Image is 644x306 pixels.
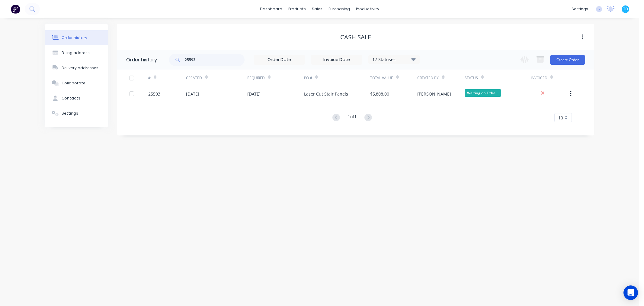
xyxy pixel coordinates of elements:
[257,5,285,14] a: dashboard
[465,70,531,86] div: Status
[550,55,585,65] button: Create Order
[126,56,157,63] div: Order history
[569,5,591,14] div: settings
[247,75,265,81] div: Required
[531,75,547,81] div: Invoiced
[148,91,160,97] div: 25593
[62,65,98,71] div: Delivery addresses
[623,285,638,300] div: Open Intercom Messenger
[285,5,309,14] div: products
[62,96,80,101] div: Contacts
[311,55,362,64] input: Invoice Date
[369,56,419,63] div: 17 Statuses
[186,91,199,97] div: [DATE]
[11,5,20,14] img: Factory
[370,75,393,81] div: Total Value
[185,54,245,66] input: Search...
[370,91,389,97] div: $5,808.00
[254,55,305,64] input: Order Date
[45,106,108,121] button: Settings
[62,111,78,116] div: Settings
[417,91,451,97] div: [PERSON_NAME]
[62,35,87,41] div: Order history
[148,75,151,81] div: #
[304,91,348,97] div: Laser Cut Stair Panels
[186,70,247,86] div: Created
[45,91,108,106] button: Contacts
[558,115,563,121] span: 10
[45,76,108,91] button: Collaborate
[348,113,357,122] div: 1 of 1
[148,70,186,86] div: #
[325,5,353,14] div: purchasing
[370,70,417,86] div: Total Value
[247,70,304,86] div: Required
[417,70,464,86] div: Created By
[247,91,261,97] div: [DATE]
[45,30,108,45] button: Order history
[531,70,569,86] div: Invoiced
[62,50,90,56] div: Billing address
[309,5,325,14] div: sales
[465,89,501,97] span: Waiting on Othe...
[62,80,85,86] div: Collaborate
[623,6,628,12] span: TD
[465,75,478,81] div: Status
[417,75,439,81] div: Created By
[353,5,382,14] div: productivity
[45,45,108,60] button: Billing address
[45,60,108,76] button: Delivery addresses
[186,75,202,81] div: Created
[304,70,370,86] div: PO #
[340,34,371,41] div: CASH SALE
[304,75,312,81] div: PO #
